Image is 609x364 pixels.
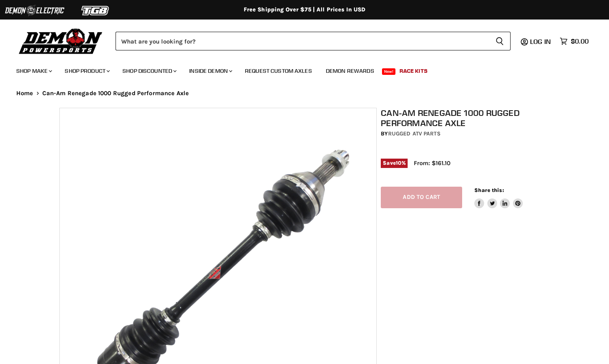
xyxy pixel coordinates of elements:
a: Demon Rewards [320,63,380,79]
div: by [381,129,554,138]
span: Log in [530,37,551,46]
aside: Share this: [474,187,523,208]
span: From: $161.10 [414,159,450,167]
span: $0.00 [571,37,589,45]
a: Log in [526,38,556,45]
a: Rugged ATV Parts [388,130,441,137]
a: Shop Make [10,63,57,79]
a: Race Kits [393,63,434,79]
input: Search [116,32,489,50]
a: Shop Discounted [116,63,181,79]
a: Home [16,90,33,97]
button: Search [489,32,511,50]
img: Demon Electric Logo 2 [4,3,65,18]
form: Product [116,32,511,50]
h1: Can-Am Renegade 1000 Rugged Performance Axle [381,108,554,128]
span: Save % [381,159,408,168]
img: TGB Logo 2 [65,3,126,18]
span: Share this: [474,187,504,193]
a: $0.00 [556,35,593,47]
a: Request Custom Axles [239,63,318,79]
span: 10 [396,160,402,166]
img: Demon Powersports [16,26,105,55]
span: Can-Am Renegade 1000 Rugged Performance Axle [42,90,189,97]
a: Inside Demon [183,63,237,79]
span: New! [382,68,396,75]
ul: Main menu [10,59,587,79]
a: Shop Product [59,63,115,79]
